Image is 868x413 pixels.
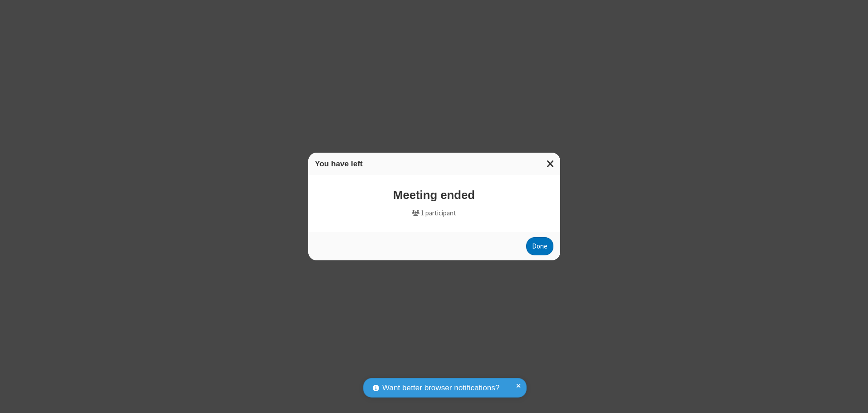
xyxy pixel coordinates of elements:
[382,382,499,394] span: Want better browser notifications?
[526,237,553,255] button: Done
[341,208,527,219] p: 1 participant
[315,159,553,168] h3: You have left
[541,153,560,175] button: Close modal
[341,189,527,201] h3: Meeting ended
